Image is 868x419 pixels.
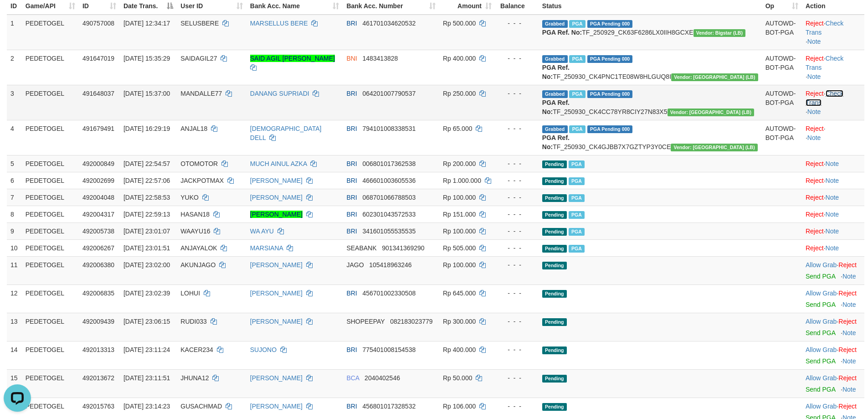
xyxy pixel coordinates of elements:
[7,341,22,369] td: 14
[22,85,79,120] td: PEDETOGEL
[362,290,416,297] span: Copy 456701002330508 to clipboard
[806,211,824,218] a: Reject
[346,125,357,132] span: BRI
[22,15,79,50] td: PEDETOGEL
[4,4,31,31] button: Open LiveChat chat widget
[542,211,567,219] span: Pending
[826,211,839,218] a: Note
[542,90,568,98] span: Grabbed
[180,403,222,410] span: GUSACHMAD
[802,313,864,341] td: ·
[838,374,857,382] a: Reject
[180,228,210,235] span: WAAYU16
[539,85,762,120] td: TF_250930_CK4CC78YR8CIY27N83X5
[180,194,199,201] span: YUKO
[539,120,762,155] td: TF_250930_CK4GJBB7X7GZTYP3Y0CE
[569,20,585,28] span: Marked by afzCS1
[362,211,416,218] span: Copy 602301043572533 to clipboard
[762,15,802,50] td: AUTOWD-BOT-PGA
[82,403,114,410] span: 492015763
[807,38,821,45] a: Note
[806,244,824,252] a: Reject
[346,211,357,218] span: BRI
[499,373,535,383] div: - - -
[542,194,567,202] span: Pending
[542,290,567,298] span: Pending
[180,125,207,132] span: ANJAL18
[499,176,535,185] div: - - -
[802,206,864,222] td: ·
[82,125,114,132] span: 491679491
[123,403,170,410] span: [DATE] 23:14:23
[587,90,633,98] span: PGA Pending
[443,261,476,269] span: Rp 100.000
[806,357,835,365] a: Send PGA
[499,345,535,354] div: - - -
[22,222,79,239] td: PEDETOGEL
[7,85,22,120] td: 3
[826,228,839,235] a: Note
[82,346,114,353] span: 492013313
[802,155,864,172] td: ·
[180,90,222,97] span: MANDALLE77
[542,262,567,269] span: Pending
[443,244,476,252] span: Rp 505.000
[7,155,22,172] td: 5
[762,85,802,120] td: AUTOWD-BOT-PGA
[443,90,476,97] span: Rp 250.000
[346,160,357,167] span: BRI
[542,375,567,383] span: Pending
[369,261,411,269] span: Copy 105418963246 to clipboard
[180,290,200,297] span: LOHUI
[587,20,633,28] span: PGA Pending
[806,90,824,97] a: Reject
[250,290,303,297] a: [PERSON_NAME]
[806,329,835,336] a: Send PGA
[838,403,857,410] a: Reject
[806,125,824,132] a: Reject
[365,374,400,382] span: Copy 2040402546 to clipboard
[802,285,864,313] td: ·
[806,20,843,36] a: Check Trans
[807,73,821,80] a: Note
[542,318,567,326] span: Pending
[569,160,585,168] span: PGA
[82,261,114,269] span: 492006380
[7,172,22,189] td: 6
[250,403,303,410] a: [PERSON_NAME]
[802,222,864,239] td: ·
[542,64,570,80] b: PGA Ref. No:
[499,19,535,28] div: - - -
[826,160,839,167] a: Note
[362,194,416,201] span: Copy 068701066788503 to clipboard
[838,261,857,269] a: Reject
[346,177,357,184] span: BRI
[443,374,473,382] span: Rp 50.000
[806,261,837,269] a: Allow Grab
[123,244,170,252] span: [DATE] 23:01:51
[180,318,207,325] span: RUDI033
[362,346,416,353] span: Copy 775401008154538 to clipboard
[806,386,835,393] a: Send PGA
[806,273,835,280] a: Send PGA
[671,144,758,151] span: Vendor URL: https://dashboard.q2checkout.com/secure
[362,177,416,184] span: Copy 466601003605536 to clipboard
[499,210,535,219] div: - - -
[806,374,838,382] span: ·
[7,189,22,206] td: 7
[542,347,567,354] span: Pending
[542,245,567,253] span: Pending
[542,99,570,115] b: PGA Ref. No:
[250,20,308,27] a: MARSELLUS BERE
[806,346,837,353] a: Allow Grab
[346,318,385,325] span: SHOPEEPAY
[123,55,170,62] span: [DATE] 15:35:29
[762,50,802,85] td: AUTOWD-BOT-PGA
[802,120,864,155] td: · ·
[806,318,838,325] span: ·
[807,134,821,141] a: Note
[842,273,856,280] a: Note
[499,54,535,63] div: - - -
[250,346,277,353] a: SUJONO
[362,20,416,27] span: Copy 461701034620532 to clipboard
